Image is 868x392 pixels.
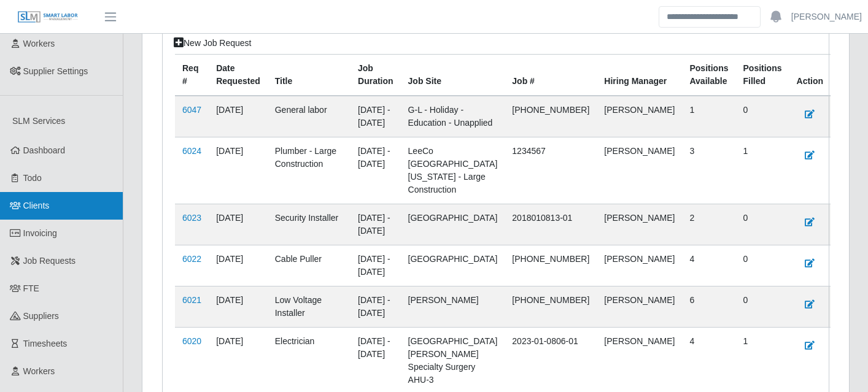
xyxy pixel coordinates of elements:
[736,245,789,286] td: 0
[597,204,682,245] td: [PERSON_NAME]
[597,96,682,137] td: [PERSON_NAME]
[182,105,201,115] a: 6047
[351,96,401,137] td: [DATE] - [DATE]
[23,366,55,376] span: Workers
[682,245,735,286] td: 4
[268,137,351,204] td: Plumber - Large Construction
[23,173,42,183] span: Todo
[268,96,351,137] td: General labor
[182,254,201,264] a: 6022
[23,39,55,48] span: Workers
[209,204,268,245] td: [DATE]
[401,96,505,137] td: G-L - Holiday - Education - Unapplied
[209,137,268,204] td: [DATE]
[791,10,862,23] a: [PERSON_NAME]
[789,54,831,96] th: Action
[268,245,351,286] td: Cable Puller
[23,228,57,238] span: Invoicing
[351,245,401,286] td: [DATE] - [DATE]
[505,96,597,137] td: [PHONE_NUMBER]
[736,96,789,137] td: 0
[268,286,351,327] td: Low Voltage Installer
[736,137,789,204] td: 1
[401,137,505,204] td: LeeCo [GEOGRAPHIC_DATA][US_STATE] - Large Construction
[209,245,268,286] td: [DATE]
[597,137,682,204] td: [PERSON_NAME]
[182,146,201,156] a: 6024
[401,54,505,96] th: job site
[23,256,76,266] span: Job Requests
[401,245,505,286] td: [GEOGRAPHIC_DATA]
[682,137,735,204] td: 3
[351,204,401,245] td: [DATE] - [DATE]
[23,283,39,293] span: FTE
[23,339,68,348] span: Timesheets
[182,336,201,346] a: 6020
[12,116,65,126] span: SLM Services
[23,66,88,76] span: Supplier Settings
[597,286,682,327] td: [PERSON_NAME]
[166,33,260,54] a: New Job Request
[175,54,209,96] th: Req #
[351,286,401,327] td: [DATE] - [DATE]
[682,96,735,137] td: 1
[23,311,59,321] span: Suppliers
[209,54,268,96] th: Date Requested
[682,286,735,327] td: 6
[268,54,351,96] th: Title
[597,245,682,286] td: [PERSON_NAME]
[505,286,597,327] td: [PHONE_NUMBER]
[351,54,401,96] th: Job Duration
[659,6,761,28] input: Search
[23,201,50,210] span: Clients
[401,204,505,245] td: [GEOGRAPHIC_DATA]
[597,54,682,96] th: Hiring Manager
[209,96,268,137] td: [DATE]
[736,204,789,245] td: 0
[401,286,505,327] td: [PERSON_NAME]
[682,204,735,245] td: 2
[736,286,789,327] td: 0
[351,137,401,204] td: [DATE] - [DATE]
[505,245,597,286] td: [PHONE_NUMBER]
[736,54,789,96] th: Positions Filled
[23,145,66,155] span: Dashboard
[682,54,735,96] th: Positions Available
[182,213,201,223] a: 6023
[505,137,597,204] td: 1234567
[505,54,597,96] th: Job #
[505,204,597,245] td: 2018010813-01
[17,10,79,24] img: SLM Logo
[209,286,268,327] td: [DATE]
[268,204,351,245] td: Security Installer
[182,295,201,305] a: 6021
